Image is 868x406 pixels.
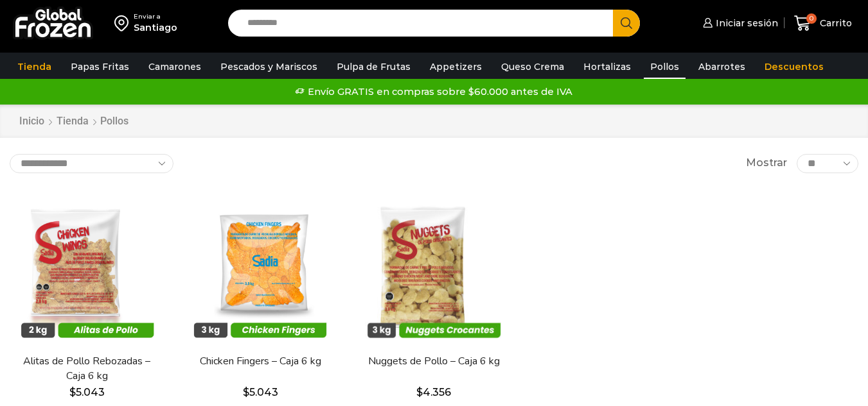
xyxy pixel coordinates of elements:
[713,17,778,30] span: Iniciar sesión
[64,55,136,79] a: Papas Fritas
[19,114,45,129] a: Inicio
[114,12,134,34] img: address-field-icon.svg
[56,114,89,129] a: Tienda
[577,55,637,79] a: Hortalizas
[364,354,503,369] a: Nuggets de Pollo – Caja 6 kg
[100,115,128,127] h1: Pollos
[142,55,208,79] a: Camarones
[817,17,852,30] span: Carrito
[692,55,752,79] a: Abarrotes
[746,156,787,171] span: Mostrar
[495,55,571,79] a: Queso Crema
[330,55,417,79] a: Pulpa de Frutas
[191,354,330,369] a: Chicken Fingers – Caja 6 kg
[791,8,855,38] a: 0 Carrito
[134,12,177,21] div: Enviar a
[243,386,249,398] span: $
[69,386,76,398] span: $
[11,55,58,79] a: Tienda
[17,354,156,384] a: Alitas de Pollo Rebozadas – Caja 6 kg
[10,154,173,173] select: Pedido de la tienda
[758,55,830,79] a: Descuentos
[214,55,324,79] a: Pescados y Mariscos
[416,386,423,398] span: $
[416,386,451,398] bdi: 4.356
[806,13,817,24] span: 0
[19,114,128,129] nav: Breadcrumb
[69,386,105,398] bdi: 5.043
[700,10,778,36] a: Iniciar sesión
[134,21,177,34] div: Santiago
[243,386,278,398] bdi: 5.043
[423,55,488,79] a: Appetizers
[644,55,686,79] a: Pollos
[613,10,640,37] button: Search button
